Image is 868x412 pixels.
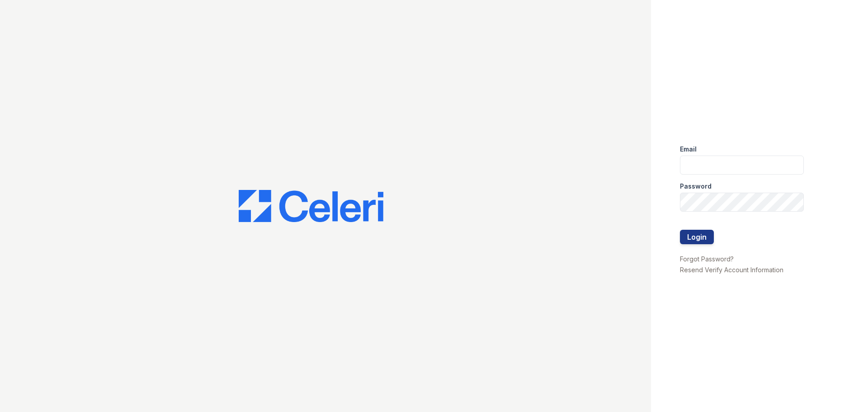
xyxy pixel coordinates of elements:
[680,182,712,191] label: Password
[680,255,734,263] a: Forgot Password?
[680,266,783,274] a: Resend Verify Account Information
[239,190,383,223] img: CE_Logo_Blue-a8612792a0a2168367f1c8372b55b34899dd931a85d93a1a3d3e32e68fde9ad4.png
[680,230,714,244] button: Login
[680,145,697,154] label: Email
